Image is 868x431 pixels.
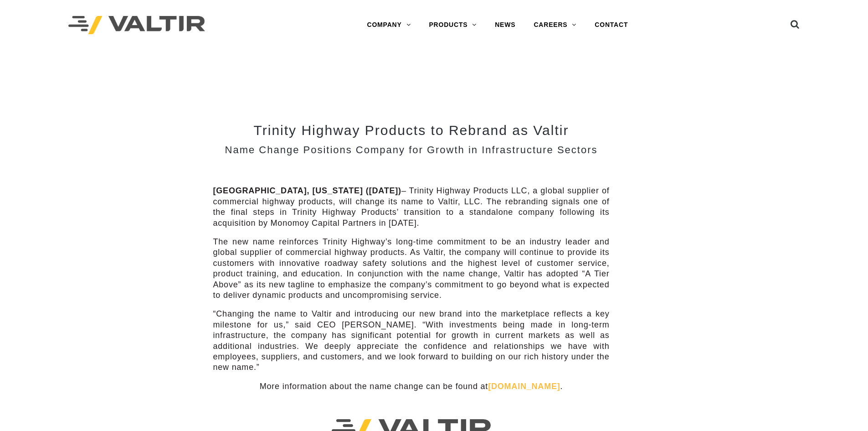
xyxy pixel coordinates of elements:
p: “Changing the name to Valtir and introducing our new brand into the marketplace reflects a key mi... [213,309,610,373]
h3: Name Change Positions Company for Growth in Infrastructure Sectors [213,145,610,156]
a: [DOMAIN_NAME] [488,382,560,391]
strong: [GEOGRAPHIC_DATA], [US_STATE] ([DATE]) [213,186,401,195]
p: – Trinity Highway Products LLC, a global supplier of commercial highway products, will change its... [213,186,610,228]
h2: Trinity Highway Products to Rebrand as Valtir [213,123,610,138]
a: NEWS [486,16,524,34]
a: COMPANY [358,16,420,34]
img: Valtir [68,16,205,35]
a: PRODUCTS [420,16,486,34]
a: CONTACT [586,16,637,34]
p: More information about the name change can be found at . [213,381,610,392]
a: CAREERS [524,16,586,34]
p: The new name reinforces Trinity Highway’s long-time commitment to be an industry leader and globa... [213,237,610,301]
